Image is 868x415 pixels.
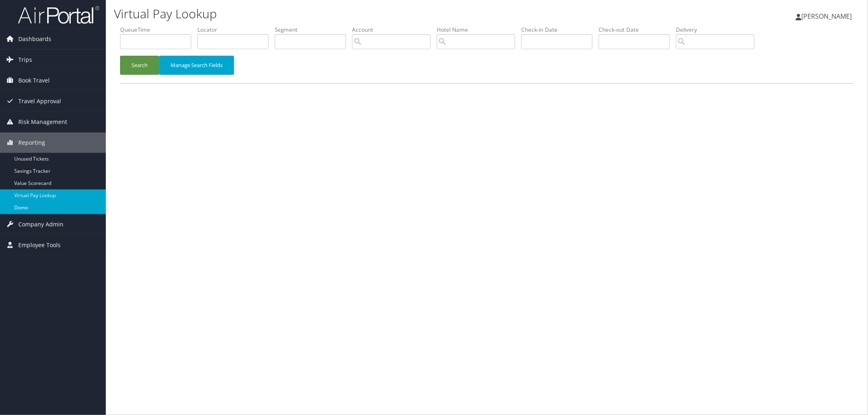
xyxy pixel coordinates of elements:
[18,214,63,235] span: Company Admin
[599,26,676,34] label: Check-out Date
[114,5,611,22] h1: Virtual Pay Lookup
[18,50,32,70] span: Trips
[18,29,51,49] span: Dashboards
[120,56,159,75] button: Search
[437,26,521,34] label: Hotel Name
[197,26,275,34] label: Locator
[159,56,234,75] button: Manage Search Fields
[18,91,61,111] span: Travel Approval
[275,26,352,34] label: Segment
[18,5,99,24] img: airportal-logo.png
[18,112,67,132] span: Risk Management
[521,26,599,34] label: Check-in Date
[676,26,761,34] label: Delivery
[18,70,50,91] span: Book Travel
[352,26,437,34] label: Account
[801,12,852,21] span: [PERSON_NAME]
[120,26,197,34] label: QueueTime
[18,133,45,153] span: Reporting
[18,235,61,255] span: Employee Tools
[796,4,860,28] a: [PERSON_NAME]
